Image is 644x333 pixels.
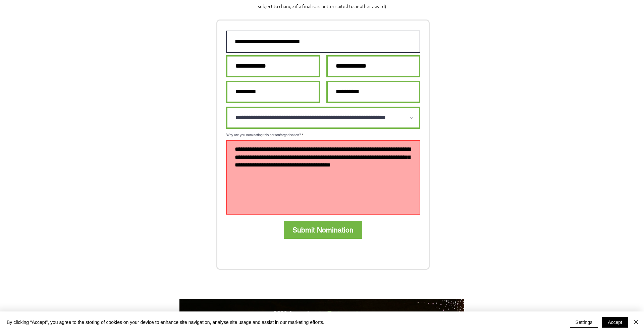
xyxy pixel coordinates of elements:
[570,317,598,328] button: Settings
[284,221,362,239] button: Submit Nomination
[632,318,640,326] img: Close
[226,107,420,129] select: Which award category are you nominating person/organisation for?
[226,134,420,137] label: Why are you nominating this person/organisation?
[602,317,628,328] button: Accept
[292,225,354,235] span: Submit Nomination
[632,317,640,328] button: Close
[7,319,324,325] span: By clicking “Accept”, you agree to the storing of cookies on your device to enhance site navigati...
